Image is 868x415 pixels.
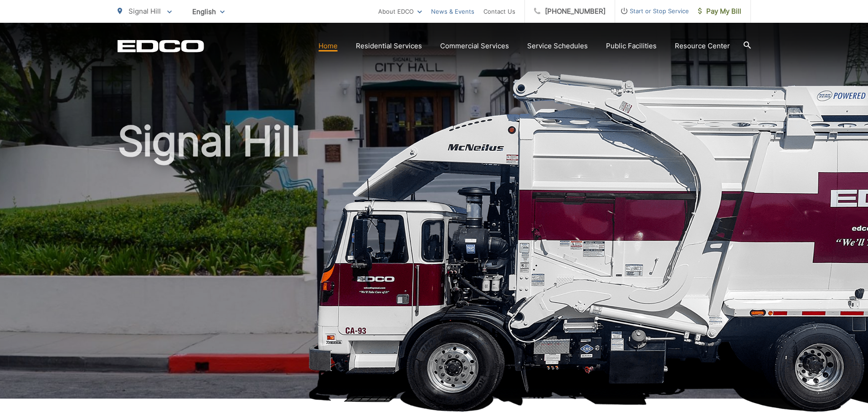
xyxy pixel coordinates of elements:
[698,6,741,17] span: Pay My Bill
[128,7,161,15] span: Signal Hill
[431,6,474,17] a: News & Events
[356,41,422,51] a: Residential Services
[440,41,509,51] a: Commercial Services
[483,6,515,17] a: Contact Us
[185,4,231,20] span: English
[527,41,588,51] a: Service Schedules
[118,118,751,407] h1: Signal Hill
[606,41,657,51] a: Public Facilities
[675,41,730,51] a: Resource Center
[378,6,422,17] a: About EDCO
[318,41,338,51] a: Home
[118,40,204,52] a: EDCD logo. Return to the homepage.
